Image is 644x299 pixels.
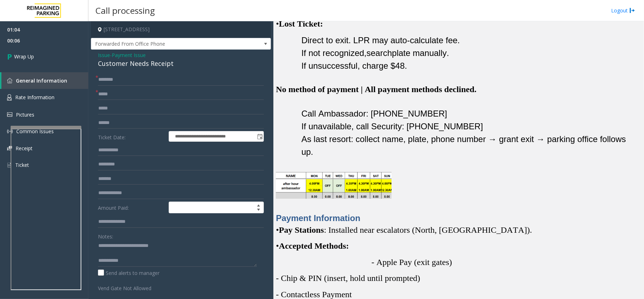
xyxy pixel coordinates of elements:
[301,35,460,45] span: Direct to exit. LPR may auto-calculate fee.
[7,112,12,117] img: 'icon'
[276,241,279,250] span: •
[15,94,54,101] span: Rate Information
[91,38,235,50] span: Forwarded From Office Phone
[256,131,263,141] span: Toggle popup
[254,208,263,213] span: Decrease value
[7,78,12,83] img: 'icon'
[7,129,13,134] img: 'icon'
[96,202,167,214] label: Amount Paid:
[16,111,34,118] span: Pictures
[96,131,167,142] label: Ticket Date:
[371,258,452,267] span: - Apple Pay (exit gates)
[254,202,263,208] span: Increase value
[276,273,420,283] span: - Chip & PIN (insert, hold until prompted)
[98,269,159,277] label: Send alerts to manager
[301,109,447,118] span: Call Ambassador: [PHONE_NUMBER]
[276,19,279,28] span: •
[98,51,110,59] span: Issue
[1,72,88,89] a: General Information
[630,7,635,14] img: logout
[276,85,476,94] span: No method of payment | All payment methods declined.
[96,282,167,292] label: Vend Gate Not Allowed
[611,7,635,14] a: Logout
[91,21,271,38] h4: [STREET_ADDRESS]
[276,290,352,299] span: - Contactless Payment
[92,2,158,19] h3: Call processing
[112,51,146,59] span: Payment Issue
[301,61,407,70] span: If unsuccessful, charge $48.
[392,48,449,58] span: plate manually.
[110,52,146,58] span: -
[7,162,12,168] img: 'icon'
[16,77,67,84] span: General Information
[279,19,323,28] span: Lost Ticket:
[98,59,264,68] div: Customer Needs Receipt
[276,213,360,223] span: Payment Information
[279,225,324,235] span: Pay Stations
[7,146,12,151] img: 'icon'
[7,94,12,101] img: 'icon'
[279,241,349,250] span: Accepted Methods:
[301,134,626,157] span: As last resort: collect name, plate, phone number → grant exit → parking office follows up.
[14,53,34,60] span: Wrap Up
[324,225,532,235] span: : Installed near escalators (North, [GEOGRAPHIC_DATA]).
[301,48,366,58] span: If not recognized,
[301,122,483,131] span: If unavailable, call Security: [PHONE_NUMBER]
[276,172,392,199] img: 726e1823df634e97891e6b30db93b52f.jpg
[276,225,279,235] span: •
[366,48,392,58] span: search
[98,230,113,240] label: Notes:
